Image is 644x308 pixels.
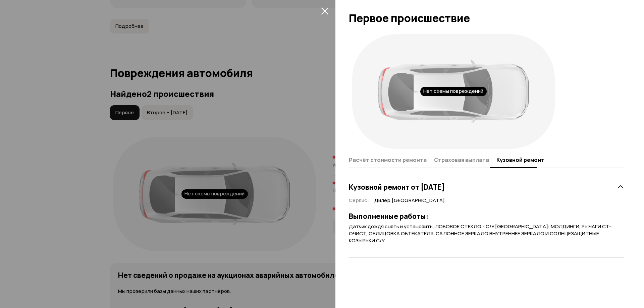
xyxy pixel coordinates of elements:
span: Дилер , [GEOGRAPHIC_DATA] [374,197,445,204]
span: Сервис : [349,197,369,204]
h3: Кузовной ремонт от [DATE] [349,183,445,191]
h3: Выполненные работы: [349,212,624,221]
span: Расчёт стоимости ремонта [349,157,427,163]
button: закрыть [319,5,330,16]
div: Нет схемы повреждений [420,87,487,96]
span: Датчик дождя снять и установить, ЛОБОВОЕ СТЕКЛО - С/У [GEOGRAPHIC_DATA]: МОЛДИНГИ, РЫЧАГИ СТ-ОЧИС... [349,223,611,244]
span: Кузовной ремонт [496,157,544,163]
span: Страховая выплата [434,157,489,163]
